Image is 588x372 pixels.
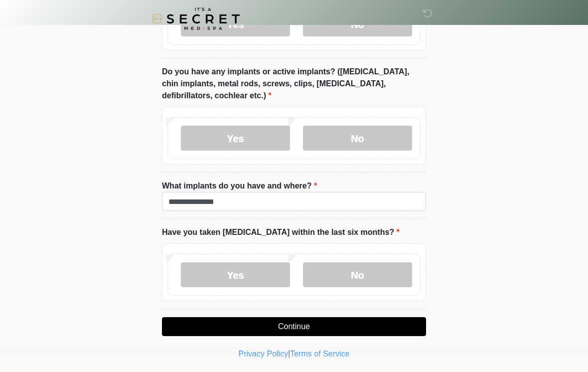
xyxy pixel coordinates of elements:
label: Yes [181,262,290,287]
button: Continue [162,317,426,336]
label: Do you have any implants or active implants? ([MEDICAL_DATA], chin implants, metal rods, screws, ... [162,66,426,102]
label: Yes [181,126,290,151]
label: What implants do you have and where? [162,180,317,192]
img: It's A Secret Med Spa Logo [152,7,240,30]
label: Have you taken [MEDICAL_DATA] within the last six months? [162,226,400,238]
label: No [303,126,412,151]
a: | [288,350,290,358]
a: Privacy Policy [239,350,289,358]
label: No [303,262,412,287]
a: Terms of Service [290,350,349,358]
